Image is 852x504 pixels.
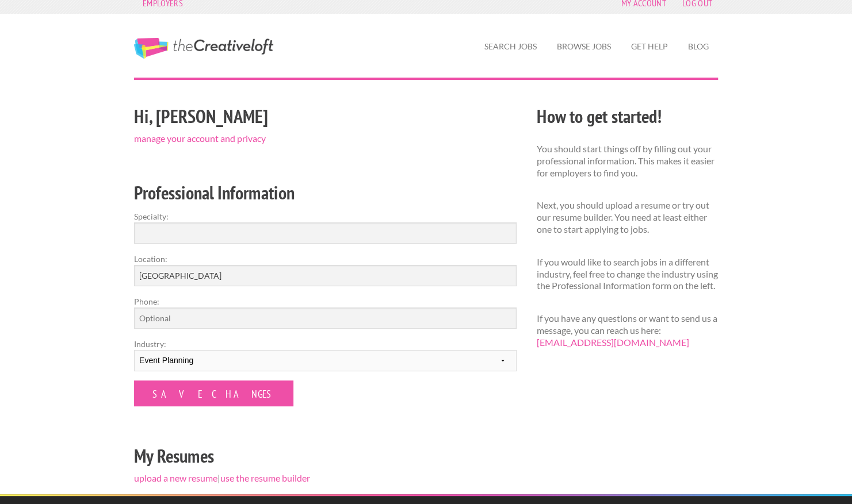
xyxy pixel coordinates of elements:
[537,143,718,179] p: You should start things off by filling out your professional information. This makes it easier fo...
[548,33,620,60] a: Browse Jobs
[134,307,517,329] input: Optional
[679,33,718,60] a: Blog
[537,313,718,348] p: If you have any questions or want to send us a message, you can reach us here:
[134,265,517,286] input: e.g. New York, NY
[537,256,718,292] p: If you would like to search jobs in a different industry, feel free to change the industry using ...
[134,103,517,129] h2: Hi, [PERSON_NAME]
[134,38,273,59] a: The Creative Loft
[134,295,517,307] label: Phone:
[622,33,677,60] a: Get Help
[134,210,517,222] label: Specialty:
[220,472,310,483] a: use the resume builder
[134,472,217,483] a: upload a new resume
[134,443,517,469] h2: My Resumes
[537,103,718,129] h2: How to get started!
[475,33,546,60] a: Search Jobs
[134,180,517,206] h2: Professional Information
[134,380,293,406] input: Save Changes
[134,253,517,265] label: Location:
[537,199,718,235] p: Next, you should upload a resume or try out our resume builder. You need at least either one to s...
[134,133,266,144] a: manage your account and privacy
[124,102,527,494] div: |
[134,338,517,350] label: Industry:
[537,337,689,348] a: [EMAIL_ADDRESS][DOMAIN_NAME]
